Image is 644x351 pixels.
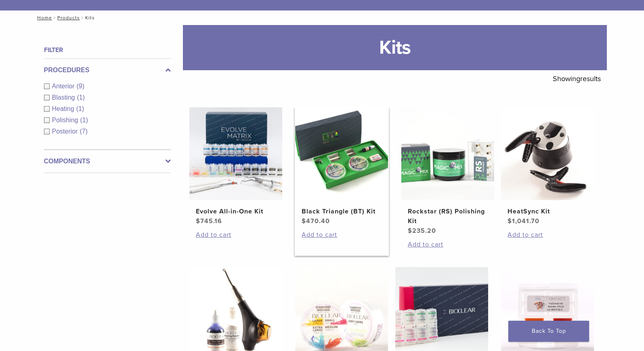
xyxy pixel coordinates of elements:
[196,230,276,240] a: Add to cart: “Evolve All-in-One Kit”
[553,70,601,87] p: Showing results
[57,15,80,21] a: Products
[408,227,412,235] span: $
[52,94,77,101] span: Blasting
[302,207,382,216] h2: Black Triangle (BT) Kit
[189,107,283,226] a: Evolve All-in-One KitEvolve All-in-One Kit $745.16
[401,107,495,236] a: Rockstar (RS) Polishing KitRockstar (RS) Polishing Kit $235.20
[196,207,276,216] h2: Evolve All-in-One Kit
[80,16,85,20] span: /
[302,230,382,240] a: Add to cart: “Black Triangle (BT) Kit”
[44,157,171,166] label: Components
[80,128,88,135] span: (7)
[302,217,330,225] bdi: 470.40
[401,107,494,200] img: Rockstar (RS) Polishing Kit
[77,94,85,101] span: (1)
[35,15,52,21] a: Home
[76,105,84,112] span: (1)
[189,107,282,200] img: Evolve All-in-One Kit
[44,65,171,75] label: Procedures
[52,83,77,90] span: Anterior
[508,207,587,216] h2: HeatSync Kit
[501,107,594,200] img: HeatSync Kit
[408,240,488,249] a: Add to cart: “Rockstar (RS) Polishing Kit”
[183,25,607,70] h1: Kits
[408,207,488,226] h2: Rockstar (RS) Polishing Kit
[508,217,539,225] bdi: 1,041.70
[77,83,85,90] span: (9)
[295,107,388,200] img: Black Triangle (BT) Kit
[501,107,595,226] a: HeatSync KitHeatSync Kit $1,041.70
[52,16,57,20] span: /
[196,217,222,225] bdi: 745.16
[52,128,80,135] span: Posterior
[408,227,436,235] bdi: 235.20
[295,107,389,226] a: Black Triangle (BT) KitBlack Triangle (BT) Kit $470.40
[44,45,171,55] h4: Filter
[302,217,306,225] span: $
[508,217,512,225] span: $
[52,105,76,112] span: Heating
[31,10,613,25] nav: Kits
[52,117,80,123] span: Polishing
[508,321,589,342] a: Back To Top
[508,230,587,240] a: Add to cart: “HeatSync Kit”
[80,117,88,123] span: (1)
[196,217,200,225] span: $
